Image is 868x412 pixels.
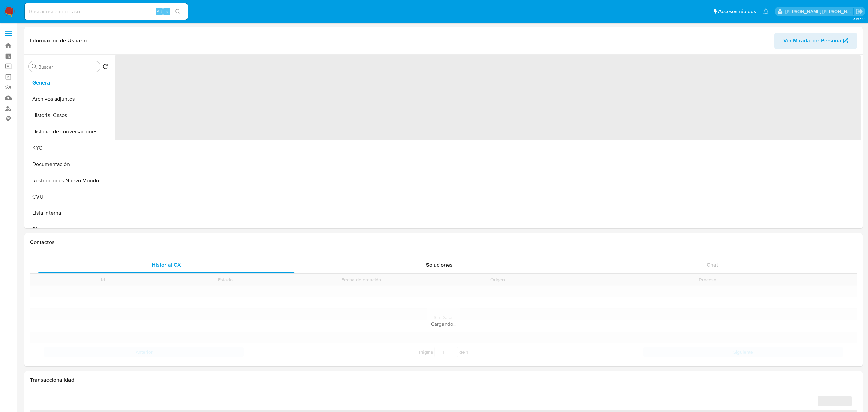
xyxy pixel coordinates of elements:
[26,140,111,156] button: KYC
[26,156,111,172] button: Documentación
[26,91,111,107] button: Archivos adjuntos
[30,377,857,383] h1: Transaccionalidad
[30,239,857,246] h1: Contactos
[103,64,108,71] button: Volver al orden por defecto
[171,7,185,16] button: search-icon
[30,321,857,327] div: Cargando...
[115,55,861,140] span: ‌
[25,7,188,16] input: Buscar usuario o caso...
[718,8,756,15] span: Accesos rápidos
[856,8,863,15] a: Salir
[26,124,111,140] button: Historial de conversaciones
[26,75,111,91] button: General
[26,205,111,221] button: Lista Interna
[26,189,111,205] button: CVU
[157,8,162,15] span: Alt
[26,172,111,189] button: Restricciones Nuevo Mundo
[785,8,854,15] p: roxana.vasquez@mercadolibre.com
[783,33,841,49] span: Ver Mirada por Persona
[166,8,168,15] span: s
[38,64,97,70] input: Buscar
[30,37,87,44] h1: Información de Usuario
[818,396,852,406] span: ‌
[707,261,718,269] span: Chat
[32,64,37,69] button: Buscar
[426,261,453,269] span: Soluciones
[152,261,181,269] span: Historial CX
[763,8,769,14] a: Notificaciones
[26,107,111,124] button: Historial Casos
[774,33,857,49] button: Ver Mirada por Persona
[26,221,111,238] button: Direcciones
